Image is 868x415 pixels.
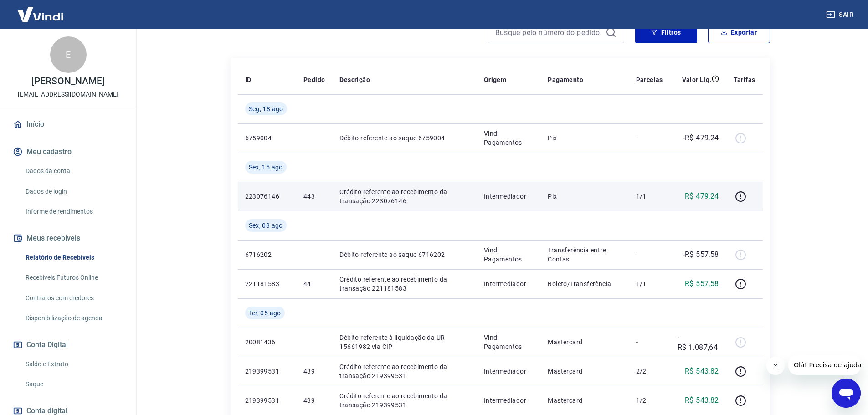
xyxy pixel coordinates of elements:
a: Informe de rendimentos [22,202,125,221]
p: R$ 557,58 [685,278,719,289]
p: Mastercard [548,367,621,376]
p: [PERSON_NAME] [31,77,104,86]
p: Origem [484,75,506,84]
a: Disponibilização de agenda [22,309,125,328]
p: 443 [303,192,325,201]
p: 439 [303,396,325,405]
button: Meu cadastro [11,142,125,162]
span: Olá! Precisa de ajuda? [5,6,77,14]
p: 1/1 [636,279,663,288]
p: - [636,338,663,347]
a: Dados da conta [22,162,125,180]
button: Sair [824,6,857,23]
p: ID [245,75,252,84]
p: -R$ 479,24 [683,133,719,143]
button: Meus recebíveis [11,228,125,248]
p: - [636,133,663,143]
p: Parcelas [636,75,663,84]
p: Crédito referente ao recebimento da transação 223076146 [339,187,469,205]
p: Pedido [303,75,325,84]
p: 219399531 [245,396,289,405]
p: R$ 479,24 [685,191,719,202]
p: Boleto/Transferência [548,279,621,288]
p: [EMAIL_ADDRESS][DOMAIN_NAME] [18,90,118,99]
p: Tarifas [734,75,755,84]
button: Exportar [708,21,770,43]
p: 6716202 [245,250,289,259]
button: Filtros [635,21,697,43]
p: 1/2 [636,396,663,405]
button: Conta Digital [11,335,125,355]
p: Débito referente ao saque 6716202 [339,250,469,259]
p: 441 [303,279,325,288]
input: Busque pelo número do pedido [495,26,602,39]
p: 223076146 [245,192,289,201]
a: Contratos com credores [22,289,125,307]
p: Valor Líq. [682,75,712,84]
p: Intermediador [484,192,534,201]
span: Sex, 08 ago [249,221,283,230]
a: Relatório de Recebíveis [22,248,125,267]
a: Recebíveis Futuros Online [22,268,125,287]
p: Descrição [339,75,370,84]
p: -R$ 557,58 [683,249,719,260]
p: 20081436 [245,338,289,347]
p: - [636,250,663,259]
p: Intermediador [484,367,534,376]
img: Vindi [11,0,70,28]
a: Saque [22,375,125,394]
p: 6759004 [245,133,289,143]
iframe: Fechar mensagem [766,357,785,375]
iframe: Botão para abrir a janela de mensagens [832,379,861,408]
p: Intermediador [484,396,534,405]
span: Sex, 15 ago [249,163,283,172]
p: Crédito referente ao recebimento da transação 221181583 [339,275,469,293]
p: -R$ 1.087,64 [678,331,719,353]
a: Dados de login [22,182,125,201]
p: Débito referente ao saque 6759004 [339,133,469,143]
p: Pix [548,192,621,201]
span: Ter, 05 ago [249,308,281,318]
p: Pagamento [548,75,583,84]
p: Vindi Pagamentos [484,129,534,147]
p: Vindi Pagamentos [484,246,534,264]
p: R$ 543,82 [685,366,719,377]
iframe: Mensagem da empresa [788,355,861,375]
p: 2/2 [636,367,663,376]
p: Mastercard [548,338,621,347]
p: 1/1 [636,192,663,201]
p: Transferência entre Contas [548,246,621,264]
p: Crédito referente ao recebimento da transação 219399531 [339,391,469,410]
p: Mastercard [548,396,621,405]
p: 439 [303,367,325,376]
span: Seg, 18 ago [249,104,283,113]
p: Intermediador [484,279,534,288]
p: 221181583 [245,279,289,288]
p: Vindi Pagamentos [484,333,534,351]
p: Débito referente à liquidação da UR 15661982 via CIP [339,333,469,351]
p: Pix [548,133,621,143]
div: E [50,36,87,73]
p: R$ 543,82 [685,395,719,406]
p: 219399531 [245,367,289,376]
a: Saldo e Extrato [22,355,125,374]
a: Início [11,114,125,134]
p: Crédito referente ao recebimento da transação 219399531 [339,362,469,380]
